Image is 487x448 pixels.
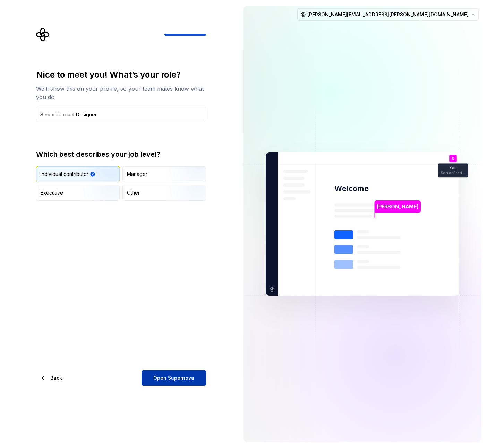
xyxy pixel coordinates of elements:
button: [PERSON_NAME][EMAIL_ADDRESS][PERSON_NAME][DOMAIN_NAME] [297,8,479,21]
p: Senior Product Designer [441,171,465,175]
div: Which best describes your job level? [36,150,206,159]
div: Other [127,189,140,196]
span: Open Supernova [153,375,194,382]
span: Back [50,375,62,382]
p: [PERSON_NAME] [377,203,418,210]
p: Welcome [334,183,368,194]
button: Open Supernova [142,370,206,386]
div: Executive [41,189,63,196]
div: We’ll show this on your profile, so your team mates know what you do. [36,84,206,101]
p: S [452,157,454,161]
svg: Supernova Logo [36,28,50,42]
p: You [450,166,456,170]
div: Individual contributor [41,171,88,178]
button: Back [36,370,68,386]
input: Job title [36,107,206,122]
div: Manager [127,171,147,178]
div: Nice to meet you! What’s your role? [36,69,206,80]
span: [PERSON_NAME][EMAIL_ADDRESS][PERSON_NAME][DOMAIN_NAME] [307,11,469,18]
